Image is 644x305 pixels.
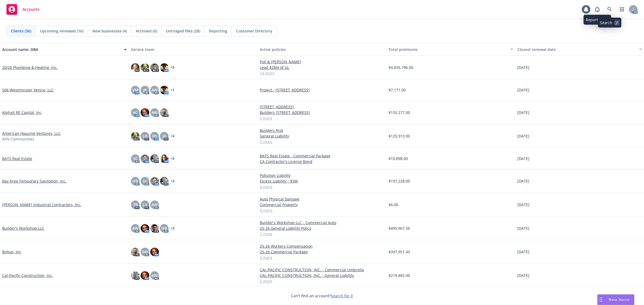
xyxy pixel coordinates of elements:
span: LB [143,133,147,139]
img: photo [131,63,140,72]
a: 7 more [260,231,384,237]
a: Switch app [617,4,627,15]
a: + 3 [171,157,174,160]
a: + 3 [171,180,174,183]
a: 20/20 Plumbing & Heating, Inc. [2,65,58,70]
span: HB [133,178,138,184]
span: [DATE] [517,202,529,207]
a: Search for it [331,293,353,298]
a: Excess Liability - $5M [260,178,384,184]
span: AW [152,202,158,207]
span: [DATE] [517,273,529,278]
img: photo [131,248,140,256]
span: [DATE] [517,87,529,93]
span: $397,951.45 [389,249,410,255]
span: $7,171.00 [389,87,406,93]
a: 2 more [260,278,384,284]
span: $125,913.00 [389,133,410,139]
a: 4 more [260,207,384,213]
a: Auto Physical Damage [260,196,384,202]
span: HS [152,133,157,139]
img: photo [141,224,149,233]
img: photo [160,177,169,185]
img: photo [160,154,169,163]
img: photo [150,63,159,72]
a: Report a Bug [592,4,603,15]
span: [DATE] [517,156,529,161]
a: + 2 [171,227,174,230]
span: AW [142,249,148,255]
span: VM [132,87,138,93]
div: Service team [131,47,255,52]
span: $155,277.00 [389,110,410,115]
a: BATS Real Estate - Commercial Package [260,153,384,159]
span: AHV Communities [2,136,34,142]
a: 25-26 Commercial Package [260,249,384,255]
a: Lead $2Mx of GL [260,65,384,70]
a: 5 more [260,115,384,121]
span: [DATE] [517,65,529,70]
a: 25-26 Workers Compensation [260,243,384,249]
span: AW [152,110,158,115]
img: photo [131,132,140,140]
span: LS [143,202,147,207]
a: + 5 [171,66,174,69]
div: Active policies [260,47,384,52]
a: Builders [STREET_ADDRESS] [260,110,384,115]
span: $219,865.00 [389,273,410,278]
span: $495,967.56 [389,225,410,231]
img: photo [141,63,149,72]
span: [DATE] [517,110,529,115]
a: Bay Area Temporary Sanitation, Inc. [2,178,67,184]
a: American Housing Ventures, LLC [2,131,61,136]
span: [DATE] [517,249,529,255]
a: Byltup, Inc [2,249,21,255]
img: photo [150,154,159,163]
a: Cal-Pacific Construction, Inc. [2,273,53,278]
img: photo [141,108,149,117]
a: Project - [STREET_ADDRESS] [260,87,384,93]
span: [DATE] [517,133,529,139]
span: Clients (36) [11,28,31,34]
a: + 4 [171,135,174,138]
span: [DATE] [517,178,529,184]
a: + 1 [171,88,174,92]
a: [PERSON_NAME] Industrial Contractors, Inc. [2,202,81,207]
span: Untriaged files (28) [166,28,200,34]
a: Poll & [PERSON_NAME] [260,59,384,65]
span: JK [163,133,166,139]
a: CA Contractor's License Bond [260,159,384,164]
span: TB [133,202,138,207]
span: $197,228.00 [389,178,410,184]
span: Upcoming renewals (16) [40,28,83,34]
span: AW [132,225,138,231]
span: Can't find an account? [291,293,353,299]
span: AW [152,87,158,93]
div: Drag to move [598,295,604,305]
img: photo [160,63,169,72]
span: AC [133,110,138,115]
img: photo [150,248,159,256]
a: 4 more [260,184,384,189]
button: Active policies [258,43,386,56]
a: Pollution Liability [260,173,384,178]
img: photo [141,154,149,163]
a: 14 more [260,70,384,76]
span: $4,835,796.00 [389,65,413,70]
a: Search [604,4,615,15]
span: Nova Assist [609,297,630,302]
img: photo [150,224,159,233]
span: $10,898.00 [389,156,408,161]
a: Builders Risk [260,128,384,133]
span: New businesses (4) [92,28,127,34]
button: Nova Assist [597,294,634,305]
img: photo [160,86,169,94]
span: AW [152,273,158,278]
